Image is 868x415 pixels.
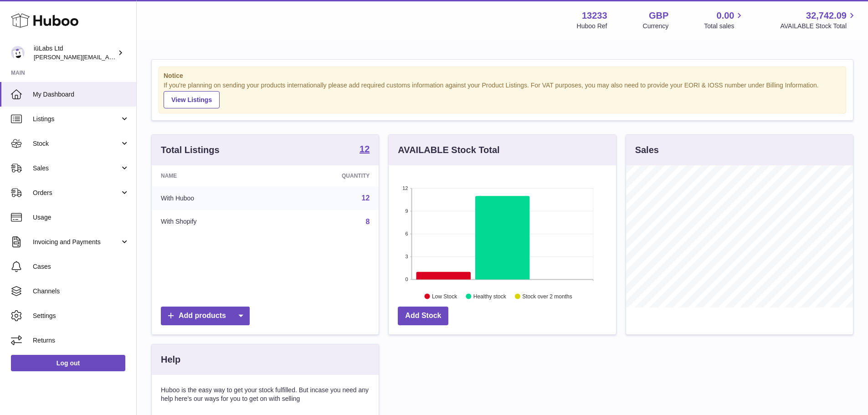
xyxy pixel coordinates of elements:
span: Settings [33,312,129,320]
span: Usage [33,213,129,222]
a: 32,742.09 AVAILABLE Stock Total [780,10,857,31]
a: 0.00 Total sales [704,10,745,31]
div: Currency [643,22,669,31]
div: iüLabs Ltd [34,44,116,61]
h3: Sales [635,144,659,156]
text: Low Stock [432,293,457,299]
text: 0 [406,277,408,282]
div: Huboo Ref [577,22,607,31]
text: Healthy stock [473,293,507,299]
h3: Help [161,354,180,366]
a: Add Stock [398,307,448,325]
a: 12 [362,194,370,202]
a: View Listings [164,91,220,108]
span: My Dashboard [33,90,129,99]
h3: AVAILABLE Stock Total [398,144,499,156]
span: 32,742.09 [806,10,847,22]
span: Total sales [704,22,745,31]
span: Returns [33,336,129,345]
span: AVAILABLE Stock Total [780,22,857,31]
div: If you're planning on sending your products internationally please add required customs informati... [164,81,841,108]
text: Stock over 2 months [523,293,572,299]
td: With Shopify [152,210,274,234]
h3: Total Listings [161,144,220,156]
text: 3 [406,254,408,259]
span: [PERSON_NAME][EMAIL_ADDRESS][DOMAIN_NAME] [34,53,183,61]
th: Name [152,165,274,186]
span: 0.00 [717,10,734,22]
text: 9 [406,208,408,214]
span: Invoicing and Payments [33,238,120,246]
text: 6 [406,231,408,236]
span: Channels [33,287,129,296]
span: Stock [33,139,120,148]
text: 12 [403,185,408,191]
strong: 12 [360,144,370,154]
a: Add products [161,307,250,325]
a: Log out [11,355,125,371]
strong: 13233 [582,10,607,22]
span: Cases [33,262,129,271]
td: With Huboo [152,186,274,210]
p: Huboo is the easy way to get your stock fulfilled. But incase you need any help here's our ways f... [161,386,370,403]
th: Quantity [274,165,379,186]
span: Listings [33,115,120,123]
strong: GBP [649,10,668,22]
strong: Notice [164,72,841,80]
span: Sales [33,164,120,173]
a: 12 [360,144,370,155]
span: Orders [33,189,120,197]
img: annunziata@iulabs.co [11,46,25,60]
a: 8 [365,218,370,225]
